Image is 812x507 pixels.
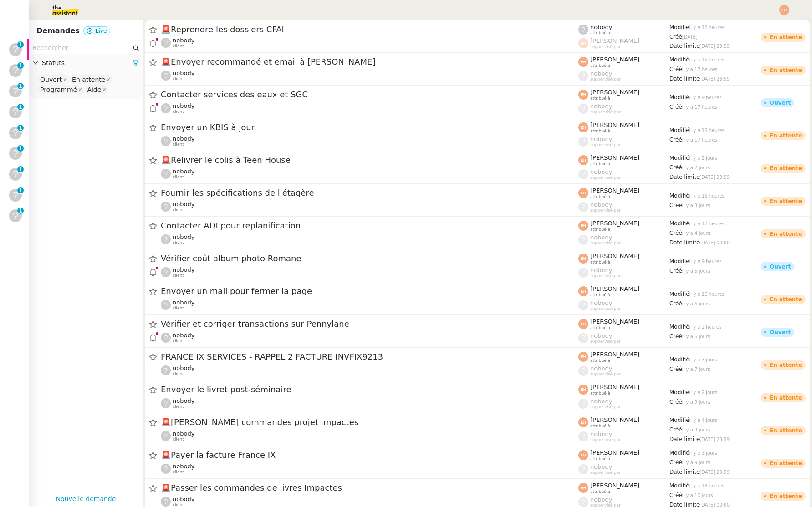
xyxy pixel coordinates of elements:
[770,395,802,401] div: En attente
[590,227,610,232] span: attribué à
[161,320,578,328] span: Vérifier et corriger transactions sur Pennylane
[161,385,578,394] span: Envoyer le livret post-séminaire
[590,70,612,77] span: nobody
[578,122,669,133] app-user-label: attribué à
[590,431,612,437] span: nobody
[96,28,107,34] span: Live
[590,391,610,396] span: attribué à
[578,332,669,344] app-user-label: suppervisé par
[689,128,725,133] span: il y a 16 heures
[669,291,689,297] span: Modifié
[590,351,639,358] span: [PERSON_NAME]
[590,142,621,147] span: suppervisé par
[578,351,669,363] app-user-label: attribué à
[590,437,621,442] span: suppervisé par
[578,56,669,68] app-user-label: attribué à
[770,35,802,40] div: En attente
[161,156,578,164] span: Relivrer le colis à Teen House
[590,416,639,423] span: [PERSON_NAME]
[578,416,669,428] app-user-label: attribué à
[17,41,24,48] nz-badge-sup: 1
[689,324,722,330] span: il y a 2 heures
[17,62,24,69] nz-badge-sup: 1
[161,233,578,245] app-user-detailed-label: client
[590,24,612,30] span: nobody
[770,100,791,106] div: Ouvert
[669,24,689,30] span: Modifié
[689,221,725,226] span: il y a 17 heures
[669,230,682,236] span: Créé
[173,135,194,142] span: nobody
[161,463,578,475] app-user-detailed-label: client
[578,38,588,48] img: svg
[19,41,22,50] p: 1
[161,430,578,442] app-user-detailed-label: client
[700,44,730,49] span: [DATE] 23:59
[590,201,612,208] span: nobody
[770,362,802,368] div: En attente
[682,301,710,306] span: il y a 6 jours
[17,125,24,131] nz-badge-sup: 1
[590,365,612,372] span: nobody
[161,484,578,492] span: Passer les commandes de livres Impactes
[590,384,639,390] span: [PERSON_NAME]
[669,76,700,82] span: Date limite
[578,201,669,213] app-user-label: suppervisé par
[173,70,194,76] span: nobody
[578,103,669,115] app-user-label: suppervisé par
[19,62,22,71] p: 1
[590,194,610,199] span: attribué à
[578,57,588,67] img: svg
[590,241,621,246] span: suppervisé par
[689,451,717,456] span: il y a 3 jours
[590,318,639,325] span: [PERSON_NAME]
[578,319,588,329] img: svg
[578,398,669,410] app-user-label: suppervisé par
[161,299,578,311] app-user-detailed-label: client
[72,76,105,84] div: En attente
[682,493,713,498] span: il y a 10 jours
[173,430,194,437] span: nobody
[590,110,621,115] span: suppervisé par
[669,268,682,274] span: Créé
[173,266,194,273] span: nobody
[669,43,700,49] span: Date limite
[161,451,578,459] span: Payer la facture France IX
[578,431,669,442] app-user-label: suppervisé par
[38,75,69,84] nz-select-item: Ouvert
[578,253,669,264] app-user-label: attribué à
[669,258,689,264] span: Modifié
[669,104,682,110] span: Créé
[578,187,669,199] app-user-label: attribué à
[173,273,184,278] span: client
[590,332,612,339] span: nobody
[682,203,710,208] span: il y a 3 jours
[173,142,184,147] span: client
[161,135,578,147] app-user-detailed-label: client
[17,208,24,214] nz-badge-sup: 1
[682,269,710,274] span: il y a 5 jours
[682,231,710,236] span: il y a 4 jours
[682,400,710,405] span: il y a 9 jours
[173,339,184,344] span: client
[173,299,194,306] span: nobody
[173,168,194,175] span: nobody
[590,470,621,475] span: suppervisé par
[161,91,578,99] span: Contacter services des eaux et SGC
[669,324,689,330] span: Modifié
[173,463,194,470] span: nobody
[590,398,612,405] span: nobody
[19,125,22,133] p: 1
[689,390,717,395] span: il y a 2 jours
[682,460,710,465] span: il y a 9 jours
[590,449,639,456] span: [PERSON_NAME]
[590,220,639,227] span: [PERSON_NAME]
[689,418,717,423] span: il y a 4 jours
[40,76,62,84] div: Ouvert
[590,285,639,292] span: [PERSON_NAME]
[578,70,669,82] app-user-label: suppervisé par
[669,220,689,227] span: Modifié
[590,424,610,429] span: attribué à
[700,175,730,180] span: [DATE] 23:59
[578,450,588,460] img: svg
